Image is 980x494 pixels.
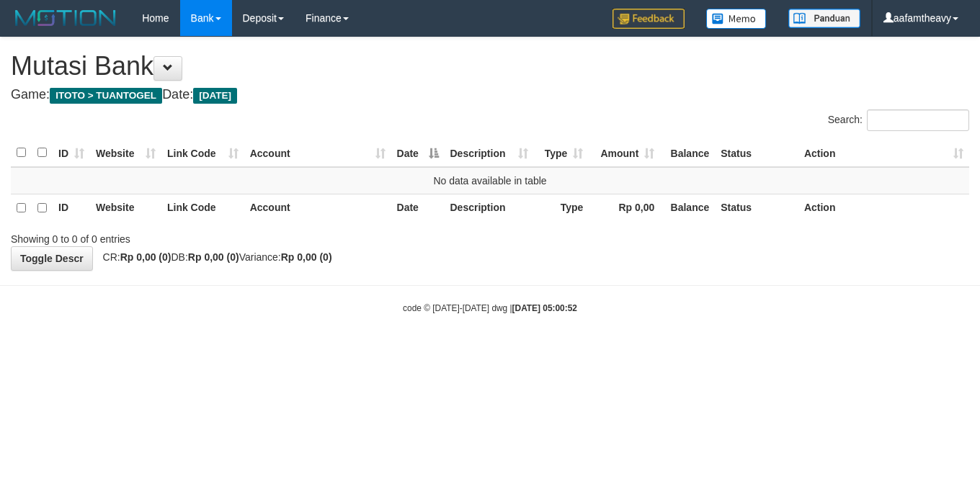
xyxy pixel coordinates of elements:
[715,139,798,167] th: Status
[445,139,535,167] th: Description: activate to sort column ascending
[11,88,969,102] h4: Game: Date:
[391,194,445,222] th: Date
[53,139,90,167] th: ID: activate to sort column ascending
[244,139,391,167] th: Account: activate to sort column ascending
[445,194,535,222] th: Description
[90,194,161,222] th: Website
[90,139,161,167] th: Website: activate to sort column ascending
[11,52,969,81] h1: Mutasi Bank
[193,88,237,104] span: [DATE]
[706,9,767,29] img: Button%20Memo.svg
[161,139,244,167] th: Link Code: activate to sort column ascending
[589,139,660,167] th: Amount: activate to sort column ascending
[660,194,715,222] th: Balance
[867,109,969,131] input: Search:
[534,139,589,167] th: Type: activate to sort column ascending
[715,194,798,222] th: Status
[612,9,685,29] img: Feedback.jpg
[161,194,244,222] th: Link Code
[534,194,589,222] th: Type
[281,251,332,263] strong: Rp 0,00 (0)
[53,194,90,222] th: ID
[120,251,171,263] strong: Rp 0,00 (0)
[50,88,162,104] span: ITOTO > TUANTOGEL
[589,194,660,222] th: Rp 0,00
[11,246,93,271] a: Toggle Descr
[11,7,120,29] img: MOTION_logo.png
[403,303,577,313] small: code © [DATE]-[DATE] dwg |
[512,303,577,313] strong: [DATE] 05:00:52
[391,139,445,167] th: Date: activate to sort column descending
[788,9,860,28] img: panduan.png
[11,226,398,246] div: Showing 0 to 0 of 0 entries
[828,109,969,131] label: Search:
[660,139,715,167] th: Balance
[188,251,239,263] strong: Rp 0,00 (0)
[798,139,969,167] th: Action: activate to sort column ascending
[11,167,969,194] td: No data available in table
[798,194,969,222] th: Action
[96,251,332,263] span: CR: DB: Variance:
[244,194,391,222] th: Account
